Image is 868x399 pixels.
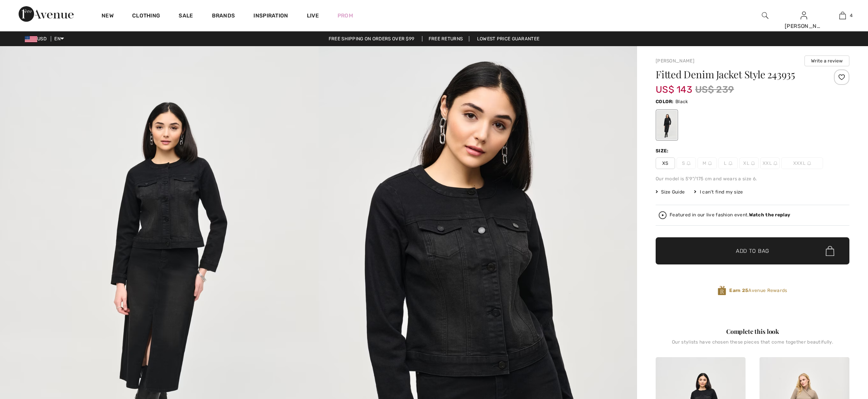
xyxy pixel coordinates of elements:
span: M [697,157,717,169]
span: Color: [656,99,674,104]
button: Write a review [804,55,849,66]
img: My Bag [839,11,846,20]
div: Our model is 5'9"/175 cm and wears a size 6. [656,175,849,182]
span: XL [739,157,759,169]
div: Black [657,111,677,140]
span: Avenue Rewards [729,287,787,294]
span: USD [25,36,50,41]
span: US$ 239 [695,83,734,97]
a: New [102,12,114,21]
a: [PERSON_NAME] [656,58,694,64]
img: Bag.svg [826,246,834,256]
div: Featured in our live fashion event. [670,212,790,218]
a: Free shipping on orders over $99 [322,36,421,41]
span: XXXL [781,157,823,169]
div: I can't find my size [694,188,743,195]
img: search the website [762,11,768,20]
span: S [677,157,696,169]
strong: Watch the replay [749,212,790,218]
span: XXL [760,157,780,169]
img: ring-m.svg [751,161,755,165]
img: My Info [801,11,807,20]
strong: Earn 25 [729,288,748,293]
div: Size: [656,147,670,154]
img: Avenue Rewards [718,285,726,296]
img: Watch the replay [659,211,666,219]
div: [PERSON_NAME] [785,22,823,30]
a: Brands [212,12,235,21]
img: ring-m.svg [807,161,811,165]
a: 4 [823,11,861,20]
a: Sale [179,12,193,21]
span: Inspiration [253,12,288,21]
span: Black [675,99,688,104]
a: Clothing [132,12,160,21]
img: ring-m.svg [708,161,712,165]
a: Free Returns [422,36,470,41]
a: Lowest Price Guarantee [471,36,546,41]
a: Live [307,12,319,20]
span: XS [656,157,675,169]
span: Add to Bag [736,247,769,255]
span: US$ 143 [656,76,692,95]
img: ring-m.svg [728,161,732,165]
span: L [718,157,738,169]
span: EN [54,36,64,41]
span: Size Guide [656,188,685,195]
span: 4 [850,12,852,19]
img: ring-m.svg [773,161,777,165]
div: Complete this look [656,327,849,336]
a: Sign In [801,12,807,19]
img: US Dollar [25,36,37,42]
div: Our stylists have chosen these pieces that come together beautifully. [656,339,849,351]
img: ring-m.svg [687,161,691,165]
button: Add to Bag [656,237,849,264]
img: 1ère Avenue [19,6,74,22]
a: Prom [338,12,353,20]
h1: Fitted Denim Jacket Style 243935 [656,69,817,79]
